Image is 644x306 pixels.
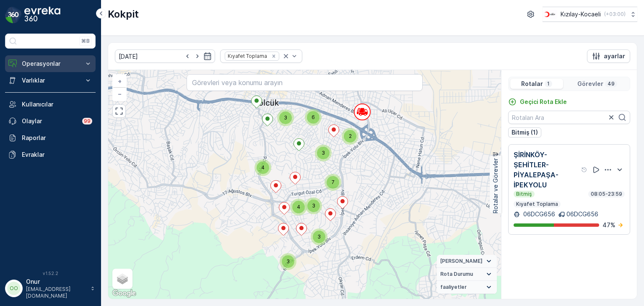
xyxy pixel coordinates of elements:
div: Remove Kıyafet Toplama [269,53,278,60]
span: − [118,90,122,97]
p: Kokpit [108,8,139,21]
button: OOOnur[EMAIL_ADDRESS][DOMAIN_NAME] [5,277,96,299]
p: Onur [26,277,86,286]
input: dd/mm/yyyy [115,49,215,63]
a: Geçici Rota Ekle [508,98,567,106]
span: faaliyetler [440,284,467,290]
span: [PERSON_NAME] [440,258,483,265]
p: Bitmiş (1) [512,128,538,137]
span: v 1.52.2 [5,271,96,276]
a: Olaylar99 [5,113,96,130]
img: k%C4%B1z%C4%B1lay_0jL9uU1.png [543,10,557,19]
a: Yakınlaştır [113,75,126,88]
span: 7 [332,179,335,185]
img: Google [110,288,138,299]
a: Uzaklaştır [113,88,126,100]
button: Operasyonlar [5,55,96,72]
span: + [118,78,122,85]
input: Rotaları Ara [508,111,630,124]
summary: [PERSON_NAME] [437,255,497,268]
p: ayarlar [604,52,625,60]
input: Görevleri veya konumu arayın [187,74,422,91]
div: 3 [277,109,294,126]
div: OO [7,282,21,295]
p: Varlıklar [22,76,79,85]
span: Rota Durumu [440,271,473,277]
p: 49 [607,80,615,87]
p: Evraklar [22,150,92,159]
p: ⌘B [81,38,90,44]
a: Raporlar [5,130,96,146]
a: Kullanıcılar [5,96,96,113]
p: 47 % [602,221,615,229]
div: 3 [280,253,296,270]
span: 6 [312,114,315,120]
summary: Rota Durumu [437,268,497,281]
p: Kızılay-Kocaeli [561,10,601,18]
p: Bitmiş [515,191,533,197]
span: 3 [312,202,315,209]
a: Layers [113,270,132,288]
p: Kullanıcılar [22,100,92,109]
button: Kızılay-Kocaeli(+03:00) [543,7,637,22]
button: Bitmiş (1) [508,127,541,137]
summary: faaliyetler [437,281,497,294]
p: 1 [546,80,551,87]
span: 4 [261,164,265,171]
img: logo [5,7,22,23]
p: [EMAIL_ADDRESS][DOMAIN_NAME] [26,286,86,299]
a: Bu bölgeyi Google Haritalar'da açın (yeni pencerede açılır) [110,288,138,299]
p: Rotalar ve Görevler [491,158,500,213]
p: Geçici Rota Ekle [520,98,567,106]
div: 6 [305,109,322,126]
p: Rotalar [521,80,543,88]
div: Yardım Araç İkonu [581,166,588,173]
div: 7 [325,174,341,191]
div: 4 [290,199,307,215]
span: 3 [286,258,290,265]
p: Operasyonlar [22,60,79,68]
div: 3 [305,197,322,214]
div: Kıyafet Toplama [225,52,268,60]
p: 99 [84,118,91,124]
a: Evraklar [5,146,96,163]
p: 06DCG656 [522,210,555,218]
p: Kıyafet Toplama [515,201,559,207]
div: 3 [311,228,327,245]
button: Varlıklar [5,72,96,89]
span: 3 [284,114,287,121]
div: 4 [254,159,271,176]
p: 06DCG656 [566,210,598,218]
img: logo_dark-DEwI_e13.png [24,7,60,23]
span: 2 [349,133,352,139]
p: Raporlar [22,134,92,142]
div: 2 [342,128,358,145]
p: ŞİRİNKÖY-ŞEHİTLER-PİYALEPAŞA-İPEKYOLU [514,150,579,190]
p: Görevler [577,80,603,88]
span: 4 [297,204,300,210]
p: Olaylar [22,117,77,125]
span: 3 [317,233,321,240]
p: ( +03:00 ) [604,11,626,18]
span: 3 [322,150,325,156]
p: 08:05-23:59 [590,191,623,197]
button: ayarlar [587,49,630,63]
div: 3 [315,145,332,161]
